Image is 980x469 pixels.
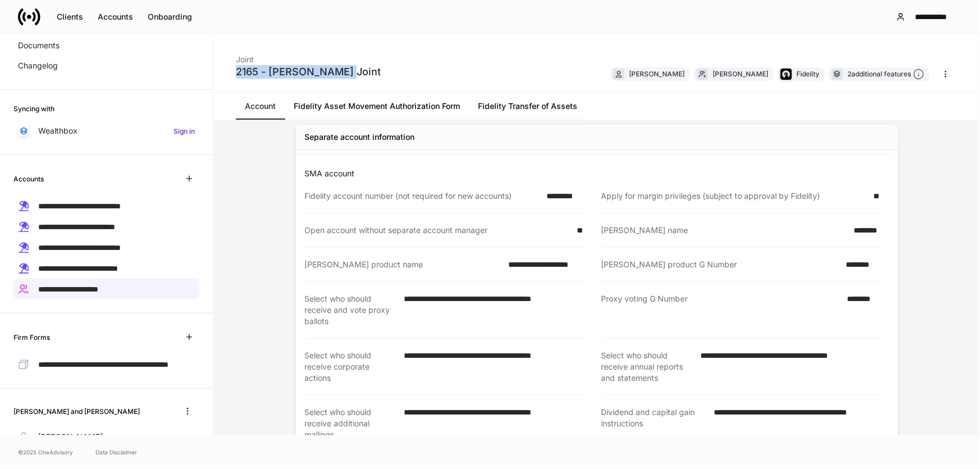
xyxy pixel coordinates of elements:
[469,93,586,120] a: Fidelity Transfer of Assets
[601,259,840,270] div: [PERSON_NAME] product G Number
[236,47,381,65] div: Joint
[57,13,83,21] div: Clients
[13,174,44,184] h6: Accounts
[305,225,571,236] div: Open account without separate account manager
[13,427,199,447] a: [PERSON_NAME]
[305,168,894,179] p: SMA account
[13,121,199,141] a: WealthboxSign in
[847,69,924,80] div: 2 additional features
[95,448,137,457] a: Data Disclaimer
[601,293,841,327] div: Proxy voting G Number
[601,190,867,202] div: Apply for margin privileges (subject to approval by Fidelity)
[305,350,398,384] div: Select who should receive corporate actions
[148,13,192,21] div: Onboarding
[140,8,199,26] button: Onboarding
[13,35,199,56] a: Documents
[305,190,540,202] div: Fidelity account number (not required for new accounts)
[796,69,819,79] div: Fidelity
[18,448,73,457] span: © 2025 OneAdvisory
[601,350,694,384] div: Select who should receive annual reports and statements
[305,407,398,440] div: Select who should receive additional mailings
[305,293,398,327] div: Select who should receive and vote proxy ballots
[236,93,285,120] a: Account
[13,406,140,417] h6: [PERSON_NAME] and [PERSON_NAME]
[713,69,768,79] div: [PERSON_NAME]
[174,126,195,136] h6: Sign in
[236,65,381,79] div: 2165 - [PERSON_NAME] Joint
[18,40,60,51] p: Documents
[18,60,58,71] p: Changelog
[90,8,140,26] button: Accounts
[305,259,502,270] div: [PERSON_NAME] product name
[49,8,90,26] button: Clients
[38,431,103,443] p: [PERSON_NAME]
[13,332,50,343] h6: Firm Forms
[601,407,708,441] div: Dividend and capital gain instructions
[629,69,685,79] div: [PERSON_NAME]
[13,56,199,76] a: Changelog
[601,225,847,236] div: [PERSON_NAME] name
[98,13,133,21] div: Accounts
[13,103,54,114] h6: Syncing with
[305,131,415,143] div: Separate account information
[38,125,78,136] p: Wealthbox
[285,93,469,120] a: Fidelity Asset Movement Authorization Form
